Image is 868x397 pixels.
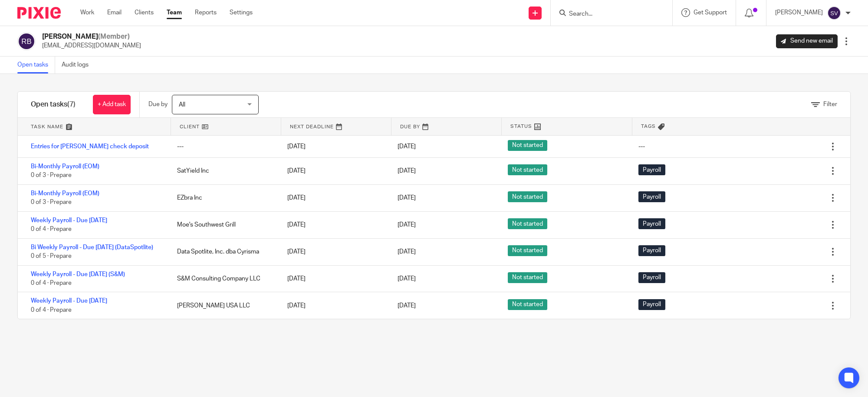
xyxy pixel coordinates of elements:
[638,272,665,283] span: Payroll
[398,143,416,150] span: [DATE]
[168,189,279,207] div: EZbra Inc
[31,217,107,224] a: Weekly Payroll - Due [DATE]
[17,32,36,50] img: svg%3E
[31,163,99,170] a: Bi-Monthly Payroll (EOM)
[694,10,727,16] span: Get Support
[179,102,185,108] span: All
[568,10,646,18] input: Search
[398,195,416,201] span: [DATE]
[62,57,95,73] a: Audit logs
[508,191,547,202] span: Not started
[31,244,153,250] a: Bi Weekly Payroll - Due [DATE] (DataSpotlite)
[638,191,665,202] span: Payroll
[168,162,279,180] div: SatYield Inc
[279,243,389,260] div: [DATE]
[230,8,253,17] a: Settings
[168,243,279,260] div: Data Spotlite, Inc. dba Cyrisma
[641,123,656,130] span: Tags
[31,226,72,232] span: 0 of 4 · Prepare
[279,297,389,314] div: [DATE]
[638,245,665,256] span: Payroll
[31,190,99,197] a: Bi-Monthly Payroll (EOM)
[638,299,665,310] span: Payroll
[17,7,61,19] img: Pixie
[279,162,389,180] div: [DATE]
[42,32,141,41] h2: [PERSON_NAME]
[508,245,547,256] span: Not started
[168,270,279,287] div: S&M Consulting Company LLC
[148,100,168,109] p: Due by
[279,216,389,234] div: [DATE]
[42,41,141,50] p: [EMAIL_ADDRESS][DOMAIN_NAME]
[827,6,841,20] img: svg%3E
[93,95,131,114] a: + Add task
[31,271,125,277] a: Weekly Payroll - Due [DATE] (S&M)
[31,143,149,150] a: Entries for [PERSON_NAME] check deposit
[31,199,72,205] span: 0 of 3 · Prepare
[508,164,547,175] span: Not started
[776,34,838,48] a: Send new email
[775,8,823,17] p: [PERSON_NAME]
[80,8,94,17] a: Work
[638,218,665,229] span: Payroll
[107,8,122,17] a: Email
[279,270,389,287] div: [DATE]
[195,8,217,17] a: Reports
[638,142,645,151] div: ---
[638,164,665,175] span: Payroll
[167,8,182,17] a: Team
[398,303,416,309] span: [DATE]
[168,216,279,234] div: Moe's Southwest Grill
[508,272,547,283] span: Not started
[31,280,72,286] span: 0 of 4 · Prepare
[508,218,547,229] span: Not started
[398,222,416,228] span: [DATE]
[17,57,55,73] a: Open tasks
[508,140,547,151] span: Not started
[31,298,107,304] a: Weekly Payroll - Due [DATE]
[168,138,279,155] div: ---
[67,101,76,108] span: (7)
[98,33,130,40] span: (Member)
[279,138,389,155] div: [DATE]
[823,101,837,107] span: Filter
[31,173,72,179] span: 0 of 3 · Prepare
[31,307,72,313] span: 0 of 4 · Prepare
[279,189,389,207] div: [DATE]
[168,297,279,314] div: [PERSON_NAME] USA LLC
[31,253,72,259] span: 0 of 5 · Prepare
[398,168,416,174] span: [DATE]
[31,100,76,109] h1: Open tasks
[398,249,416,255] span: [DATE]
[508,299,547,310] span: Not started
[398,276,416,282] span: [DATE]
[135,8,154,17] a: Clients
[510,123,532,130] span: Status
